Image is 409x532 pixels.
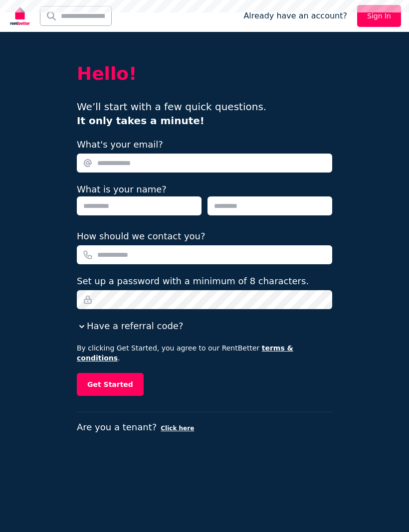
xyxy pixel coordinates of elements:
[77,319,183,333] button: Have a referral code?
[77,343,332,363] p: By clicking Get Started, you agree to our RentBetter .
[77,229,205,243] label: How should we contact you?
[77,373,144,396] button: Get Started
[161,424,194,432] button: Click here
[77,420,332,434] p: Are you a tenant?
[8,3,32,28] img: RentBetter
[77,184,167,194] label: What is your name?
[77,138,163,152] label: What's your email?
[77,274,309,288] label: Set up a password with a minimum of 8 characters.
[243,10,347,22] span: Already have an account?
[357,5,401,27] a: Sign In
[77,115,204,127] b: It only takes a minute!
[77,101,266,127] span: We’ll start with a few quick questions.
[77,64,332,84] h2: Hello!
